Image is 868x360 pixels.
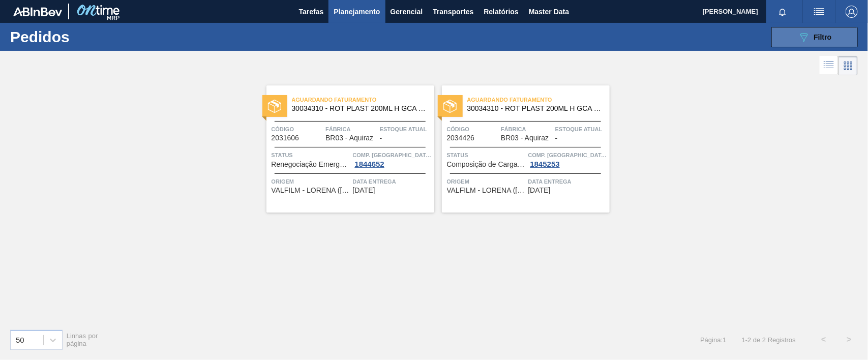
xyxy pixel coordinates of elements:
[272,161,350,168] span: Renegociação Emergencial de Pedido Aceita
[292,95,434,105] span: Aguardando Faturamento
[839,56,858,75] div: Visão em Cards
[10,31,159,43] h1: Pedidos
[846,6,858,18] img: Logout
[528,150,607,168] a: Comp. [GEOGRAPHIC_DATA]1845253
[447,134,475,142] span: 2034426
[555,124,607,134] span: Estoque atual
[447,150,526,160] span: Status
[766,5,799,19] button: Notificações
[272,134,300,142] span: 2031606
[380,124,432,134] span: Estoque atual
[299,6,324,18] span: Tarefas
[813,6,825,18] img: userActions
[447,124,499,134] span: Código
[353,150,432,168] a: Comp. [GEOGRAPHIC_DATA]1844652
[272,150,350,160] span: Status
[380,134,382,142] span: -
[501,134,549,142] span: BR03 - Aquiraz
[16,336,24,344] div: 50
[325,124,377,134] span: Fábrica
[555,134,558,142] span: -
[742,336,796,344] span: 1 - 2 de 2 Registros
[529,6,569,18] span: Master Data
[259,85,434,213] a: statusAguardando Faturamento30034310 - ROT PLAST 200ML H GCA S CL NIV25Código2031606FábricaBR03 -...
[528,160,562,168] div: 1845253
[447,176,526,187] span: Origem
[447,187,526,194] span: VALFILM - LORENA (SP)
[272,176,350,187] span: Origem
[443,100,457,113] img: status
[353,176,432,187] span: Data Entrega
[434,85,610,213] a: statusAguardando Faturamento30034310 - ROT PLAST 200ML H GCA S CL NIV25Código2034426FábricaBR03 -...
[771,27,858,47] button: Filtro
[447,161,526,168] span: Composição de Carga Aceita
[528,176,607,187] span: Data Entrega
[467,95,610,105] span: Aguardando Faturamento
[814,33,832,41] span: Filtro
[528,150,607,160] span: Comp. Carga
[353,160,386,168] div: 1844652
[528,187,551,194] span: 21/10/2025
[484,6,518,18] span: Relatórios
[811,327,836,352] button: <
[13,7,62,16] img: TNhmsLtSVTkK8tSr43FrP2fwEKptu5GPRR3wAAAABJRU5ErkJggg==
[467,105,602,112] span: 30034310 - ROT PLAST 200ML H GCA S CL NIV25
[67,332,98,347] span: Linhas por página
[292,105,426,112] span: 30034310 - ROT PLAST 200ML H GCA S CL NIV25
[836,327,862,352] button: >
[391,6,423,18] span: Gerencial
[334,6,380,18] span: Planejamento
[268,100,281,113] img: status
[272,187,350,194] span: VALFILM - LORENA (SP)
[820,56,839,75] div: Visão em Lista
[353,187,375,194] span: 10/10/2025
[325,134,373,142] span: BR03 - Aquiraz
[272,124,323,134] span: Código
[700,336,726,344] span: Página : 1
[501,124,553,134] span: Fábrica
[353,150,432,160] span: Comp. Carga
[433,6,473,18] span: Transportes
